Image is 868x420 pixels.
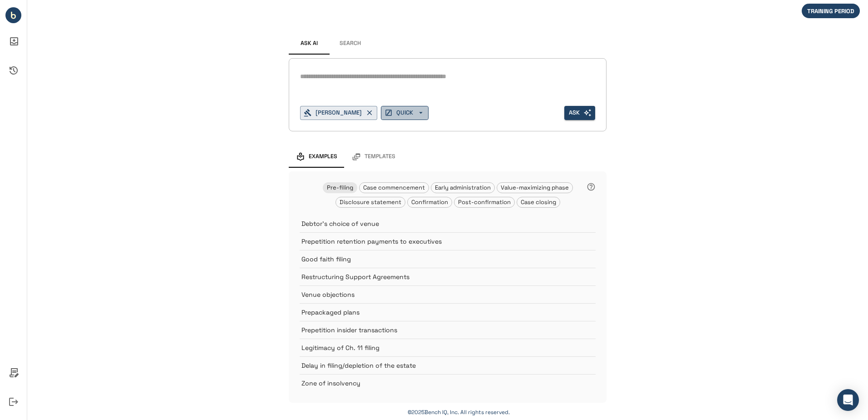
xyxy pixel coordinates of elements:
p: Good faith filing [301,255,573,264]
span: Templates [365,153,395,160]
span: Case commencement [360,184,429,191]
div: Delay in filing/depletion of the estate [300,356,596,374]
button: [PERSON_NAME] [300,106,377,120]
span: Confirmation [408,198,452,206]
span: Examples [309,153,337,160]
span: Disclosure statement [336,198,405,206]
p: Zone of insolvency [301,379,573,388]
span: Post-confirmation [454,198,514,206]
p: Venue objections [301,290,573,299]
div: We are not billing you for your initial period of in-app activity. [802,4,864,18]
div: Prepetition insider transactions [300,321,596,339]
p: Debtor's choice of venue [301,219,573,228]
div: Prepetition retention payments to executives [300,232,596,250]
div: Post-confirmation [454,197,515,208]
button: Search [330,33,370,55]
div: examples and templates tabs [289,146,607,168]
div: Debtor's choice of venue [300,215,596,232]
div: Zone of insolvency [300,374,596,392]
div: Pre-filing [323,182,357,193]
div: Confirmation [407,197,452,208]
div: Good faith filing [300,250,596,268]
p: Restructuring Support Agreements [301,272,573,281]
p: Legitimacy of Ch. 11 filing [301,343,573,352]
span: Case closing [517,198,560,206]
div: Early administration [431,182,495,193]
span: Ask AI [301,40,318,47]
p: Prepetition insider transactions [301,325,573,335]
span: Enter search text [564,106,595,120]
div: Legitimacy of Ch. 11 filing [300,339,596,356]
button: Ask [564,106,595,120]
div: Prepackaged plans [300,303,596,321]
div: Restructuring Support Agreements [300,268,596,285]
span: Value-maximizing phase [497,184,572,191]
button: QUICK [381,106,429,120]
p: Prepackaged plans [301,308,573,317]
span: Early administration [431,184,494,191]
div: Case commencement [359,182,429,193]
div: Venue objections [300,285,596,303]
div: Case closing [517,197,560,208]
p: Delay in filing/depletion of the estate [301,361,573,370]
div: Value-maximizing phase [497,182,573,193]
span: Pre-filing [323,184,357,191]
p: Prepetition retention payments to executives [301,237,573,246]
div: Disclosure statement [335,197,405,208]
div: Open Intercom Messenger [837,389,859,411]
span: TRAINING PERIOD [802,7,860,15]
